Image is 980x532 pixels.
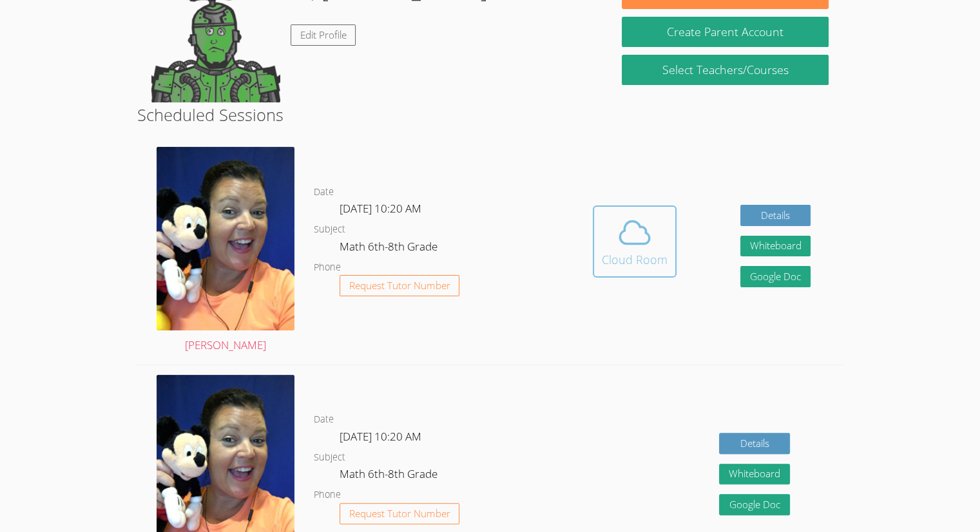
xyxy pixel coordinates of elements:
span: [DATE] 10:20 AM [340,429,421,444]
dt: Phone [314,487,341,503]
dt: Phone [314,260,341,276]
button: Whiteboard [740,236,811,257]
a: Details [740,205,811,226]
img: avatar.png [157,147,294,330]
a: Select Teachers/Courses [622,55,829,85]
button: Whiteboard [719,464,790,485]
a: Google Doc [740,266,811,287]
dt: Subject [314,222,345,238]
a: Details [719,433,790,454]
a: Google Doc [719,494,790,515]
span: Request Tutor Number [349,281,450,290]
span: [DATE] 10:20 AM [340,201,421,216]
button: Request Tutor Number [340,275,460,296]
a: [PERSON_NAME] [157,147,294,355]
dt: Date [314,412,334,428]
dt: Subject [314,450,345,466]
dd: Math 6th-8th Grade [340,465,440,487]
button: Request Tutor Number [340,503,460,524]
button: Create Parent Account [622,17,829,47]
dt: Date [314,184,334,200]
button: Cloud Room [593,205,677,278]
div: Cloud Room [602,251,668,269]
h2: Scheduled Sessions [137,102,843,127]
a: Edit Profile [291,24,356,46]
span: Request Tutor Number [349,509,450,518]
dd: Math 6th-8th Grade [340,238,440,260]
